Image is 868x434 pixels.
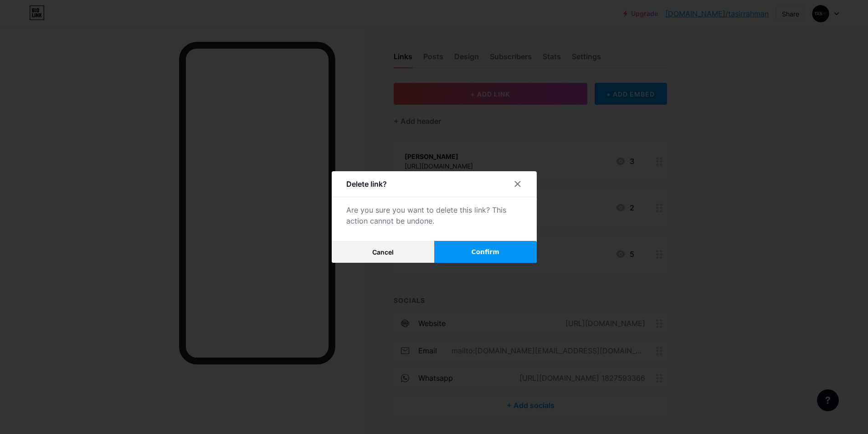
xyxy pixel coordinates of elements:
[346,204,522,226] div: Are you sure you want to delete this link? This action cannot be undone.
[434,241,537,263] button: Confirm
[332,241,434,263] button: Cancel
[471,247,499,257] span: Confirm
[346,179,387,189] div: Delete link?
[372,248,394,256] span: Cancel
